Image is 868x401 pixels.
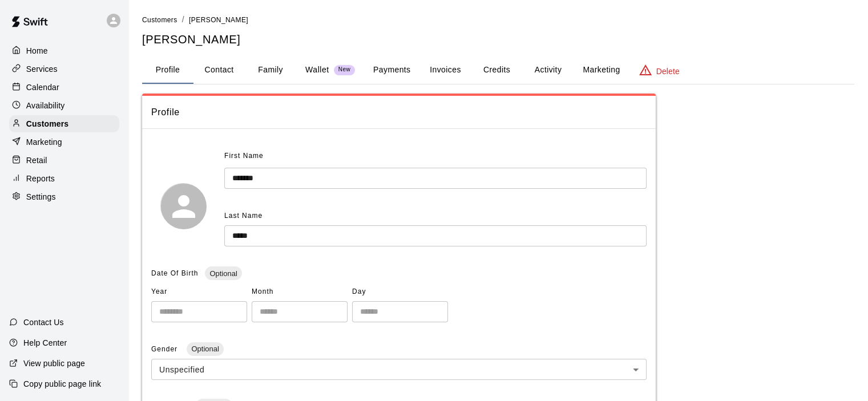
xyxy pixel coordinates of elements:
button: Profile [142,56,193,84]
p: Calendar [26,82,59,93]
span: Optional [187,345,223,353]
button: Family [245,56,296,84]
span: Date Of Birth [151,269,198,277]
span: First Name [224,147,264,165]
p: Reports [26,173,55,184]
p: Settings [26,191,56,202]
a: Home [9,42,119,59]
span: Gender [151,345,180,353]
span: Day [352,283,448,301]
button: Invoices [419,56,471,84]
button: Credits [471,56,522,84]
a: Customers [142,15,177,24]
div: basic tabs example [142,56,854,84]
nav: breadcrumb [142,14,854,26]
span: Customers [142,16,177,24]
a: Availability [9,97,119,114]
a: Retail [9,152,119,169]
span: Profile [151,105,647,120]
a: Settings [9,188,119,205]
p: Wallet [305,64,329,76]
span: Year [151,283,247,301]
button: Contact [193,56,245,84]
button: Activity [522,56,574,84]
p: Services [26,63,58,75]
p: Customers [26,118,68,129]
p: Delete [656,66,680,77]
p: Copy public page link [23,378,101,390]
h5: [PERSON_NAME] [142,32,854,47]
span: Last Name [224,212,263,220]
div: Unspecified [151,359,647,380]
p: Help Center [23,337,67,349]
p: Contact Us [23,317,64,328]
a: Services [9,60,119,78]
a: Calendar [9,79,119,96]
a: Marketing [9,133,119,151]
span: New [334,66,355,74]
button: Marketing [574,56,629,84]
button: Payments [364,56,419,84]
p: Retail [26,155,47,166]
li: / [182,14,184,26]
span: Optional [205,269,241,278]
a: Customers [9,115,119,132]
a: Reports [9,170,119,187]
p: Home [26,45,48,56]
span: [PERSON_NAME] [189,16,248,24]
p: Availability [26,100,65,111]
p: Marketing [26,136,62,148]
span: Month [252,283,348,301]
p: View public page [23,358,85,369]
